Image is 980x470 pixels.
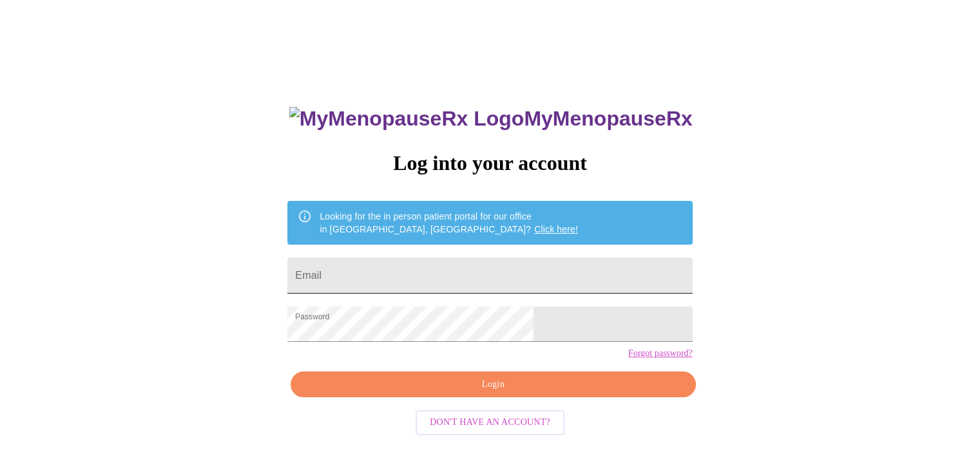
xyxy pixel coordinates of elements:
[628,348,693,359] a: Forgot password?
[412,416,568,427] a: Don't have an account?
[291,371,695,398] button: Login
[320,205,578,241] div: Looking for the in person patient portal for our office in [GEOGRAPHIC_DATA], [GEOGRAPHIC_DATA]?
[289,107,524,131] img: MyMenopauseRx Logo
[305,377,680,393] span: Login
[534,224,578,234] a: Click here!
[430,415,550,431] span: Don't have an account?
[289,107,693,131] h3: MyMenopauseRx
[287,151,692,175] h3: Log into your account
[416,410,564,435] button: Don't have an account?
